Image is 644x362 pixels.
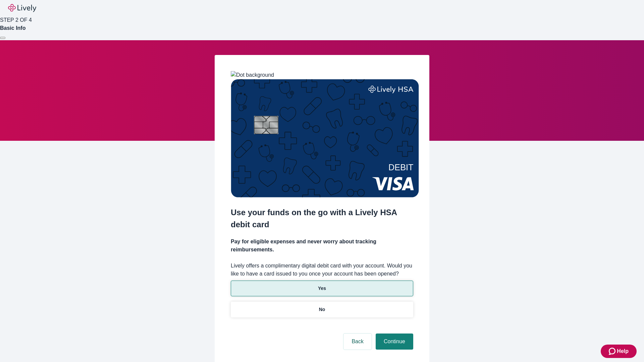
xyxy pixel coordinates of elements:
[231,206,413,231] h2: Use your funds on the go with a Lively HSA debit card
[601,345,637,358] button: Zendesk support iconHelp
[8,4,36,12] img: Lively
[231,79,419,197] img: Debit card
[343,334,372,350] button: Back
[319,306,325,313] p: No
[231,302,413,317] button: No
[609,347,617,355] svg: Zendesk support icon
[231,238,413,254] h4: Pay for eligible expenses and never worry about tracking reimbursements.
[231,71,274,79] img: Dot background
[231,281,413,296] button: Yes
[231,262,413,278] label: Lively offers a complimentary digital debit card with your account. Would you like to have a card...
[376,334,413,350] button: Continue
[318,285,326,292] p: Yes
[617,347,629,355] span: Help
